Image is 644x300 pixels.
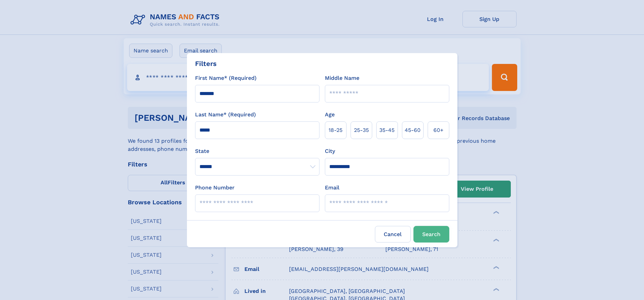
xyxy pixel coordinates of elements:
[195,111,256,119] label: Last Name* (Required)
[354,126,369,134] span: 25‑35
[325,111,335,119] label: Age
[195,147,319,155] label: State
[325,184,339,192] label: Email
[433,126,444,134] span: 60+
[195,184,235,192] label: Phone Number
[379,126,395,134] span: 35‑45
[195,74,257,82] label: First Name* (Required)
[375,226,411,243] label: Cancel
[329,126,342,134] span: 18‑25
[405,126,421,134] span: 45‑60
[195,59,217,69] div: Filters
[325,74,359,82] label: Middle Name
[325,147,335,155] label: City
[413,226,449,243] button: Search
